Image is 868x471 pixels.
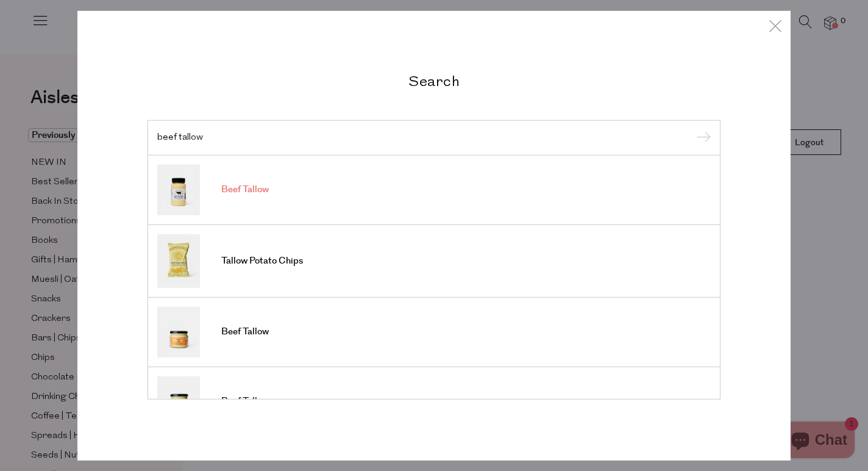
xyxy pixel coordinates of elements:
a: Beef Tallow [157,306,711,357]
span: Tallow Potato Chips [221,255,303,267]
a: Beef Tallow [157,376,711,426]
span: Beef Tallow [221,395,269,408]
a: Tallow Potato Chips [157,234,711,287]
img: Beef Tallow [157,164,200,215]
img: Beef Tallow [157,306,200,357]
h2: Search [148,72,720,90]
input: Search [157,133,711,142]
span: Beef Tallow [221,326,269,338]
span: Beef Tallow [221,184,269,196]
a: Beef Tallow [157,164,711,215]
img: Beef Tallow [157,376,200,426]
img: Tallow Potato Chips [157,234,200,287]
